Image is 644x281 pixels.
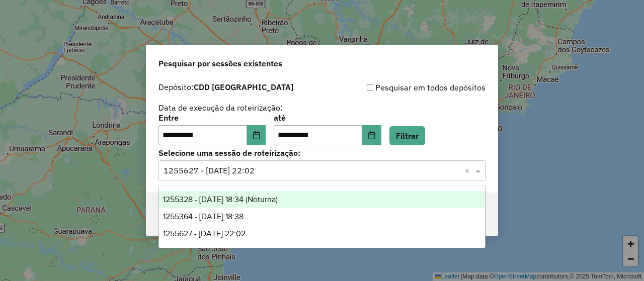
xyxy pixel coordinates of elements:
ng-dropdown-panel: Options list [158,185,486,248]
label: Depósito: [158,81,293,93]
div: Pesquisar em todos depósitos [322,81,486,93]
label: Selecione uma sessão de roteirização: [158,147,486,159]
label: até [274,112,381,124]
span: 1255364 - [DATE] 18:38 [163,212,244,221]
span: Clear all [464,164,473,176]
button: Filtrar [389,126,425,145]
strong: CDD [GEOGRAPHIC_DATA] [194,82,293,92]
span: Pesquisar por sessões existentes [158,57,282,69]
button: Choose Date [247,125,266,145]
label: Entre [158,112,266,124]
span: 1255627 - [DATE] 22:02 [163,229,246,238]
span: 1255328 - [DATE] 18:34 (Noturna) [163,195,278,204]
button: Choose Date [362,125,381,145]
label: Data de execução da roteirização: [158,102,283,114]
